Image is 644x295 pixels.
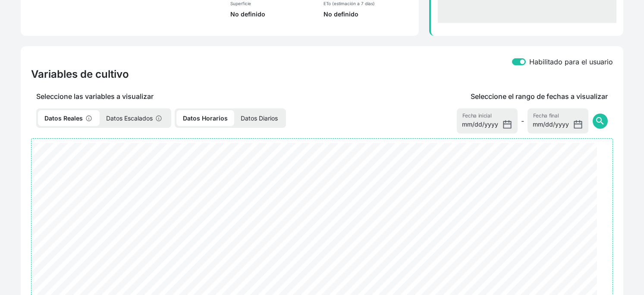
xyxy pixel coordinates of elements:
p: Datos Diarios [234,110,284,126]
p: Seleccione el rango de fechas a visualizar [471,91,608,102]
p: Datos Escalados [100,110,170,126]
p: No definido [230,10,314,19]
p: Superficie [230,0,314,6]
label: Habilitado para el usuario [529,57,613,67]
p: Seleccione las variables a visualizar [31,91,366,102]
p: ETo (estimación a 7 días) [324,0,412,6]
p: No definido [324,10,412,19]
h4: Variables de cultivo [31,68,129,81]
button: search [593,114,608,129]
p: Datos Reales [38,110,100,126]
p: Datos Horarios [176,110,234,126]
span: search [595,116,605,126]
span: - [521,116,524,126]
